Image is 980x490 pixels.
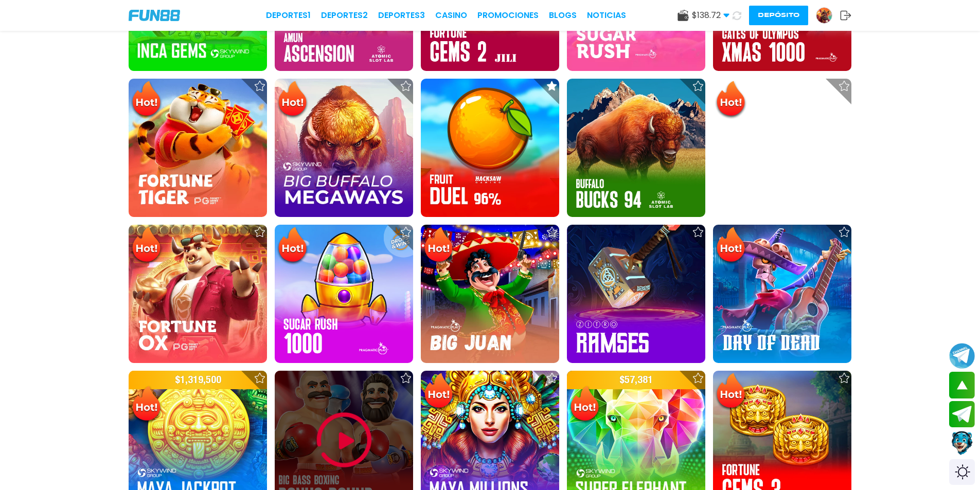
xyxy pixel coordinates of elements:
[422,372,455,412] img: Hot
[321,9,368,22] a: Deportes2
[587,9,626,22] a: NOTICIAS
[692,9,729,22] span: $ 138.72
[378,9,425,22] a: Deportes3
[275,225,413,363] img: Sugar Rush 1000
[568,385,601,425] img: Hot
[435,9,467,22] a: CASINO
[949,342,975,369] button: Join telegram channel
[816,8,832,23] img: Avatar
[266,9,311,22] a: Deportes1
[275,79,413,217] img: Big Buffalo Megaways
[130,226,163,266] img: Hot
[949,401,975,428] button: Join telegram
[276,80,309,120] img: Hot
[816,7,840,24] a: Avatar
[129,371,267,389] p: $ 1,319,500
[949,459,975,485] div: Switch theme
[749,6,808,25] button: Depósito
[129,225,267,363] img: Fortune Ox
[421,225,559,363] img: Big Juan
[949,372,975,398] button: scroll up
[421,79,559,217] img: Fruit Duel 96%
[477,9,539,22] a: Promociones
[567,225,705,363] img: Ramses
[714,226,747,266] img: Hot
[130,80,163,120] img: Hot
[276,226,309,266] img: Hot
[129,79,267,217] img: Fortune Tiger
[713,225,851,363] img: Day of Dead
[714,80,747,120] img: Hot
[567,371,705,389] p: $ 57,381
[422,226,455,266] img: Hot
[549,9,577,22] a: BLOGS
[567,79,705,217] img: Buffalo Bucks 94
[129,10,180,21] img: Company Logo
[313,409,375,471] img: Play Game
[130,385,163,425] img: Hot
[714,372,747,412] img: Hot
[949,430,975,457] button: Contact customer service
